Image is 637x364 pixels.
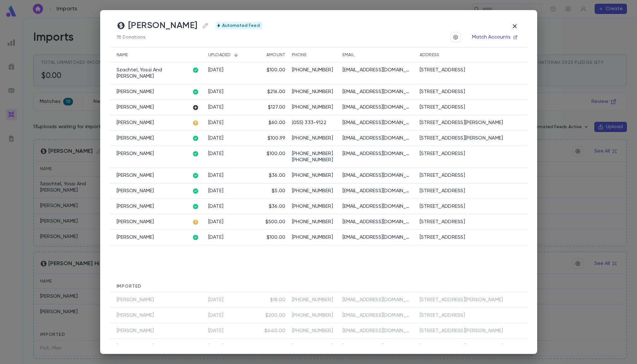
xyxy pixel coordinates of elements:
p: [PHONE_NUMBER] [292,172,336,179]
p: [PERSON_NAME] [117,219,154,225]
div: $200.00 [265,312,286,319]
div: [STREET_ADDRESS][PERSON_NAME] [420,297,503,303]
p: [PERSON_NAME] [117,120,154,126]
p: [PERSON_NAME] [117,328,154,334]
div: [STREET_ADDRESS] [420,172,465,179]
span: Imported [117,284,142,289]
p: [PHONE_NUMBER] [292,67,336,73]
div: $5.00 [272,188,285,194]
p: [PERSON_NAME] [117,104,154,110]
div: $100.00 [267,234,286,241]
p: [EMAIL_ADDRESS][DOMAIN_NAME] [343,67,412,73]
div: 8/28/2025 [208,234,224,241]
div: 8/27/2025 [208,312,224,319]
div: 8/28/2025 [208,203,224,210]
p: [PERSON_NAME] [117,297,154,303]
p: [PHONE_NUMBER] [292,104,336,110]
p: [PHONE_NUMBER] [292,312,336,319]
p: [PERSON_NAME] [117,89,154,95]
div: [STREET_ADDRESS] [420,312,465,319]
div: Name [110,47,189,63]
p: [EMAIL_ADDRESS][DOMAIN_NAME] [343,328,412,334]
span: Automated Feed [220,23,262,28]
div: $216.00 [267,89,286,95]
p: [EMAIL_ADDRESS][DOMAIN_NAME] [343,343,412,349]
div: 8/27/2025 [208,328,224,334]
div: 8/28/2025 [208,188,224,194]
div: Uploaded [205,47,252,63]
p: [PERSON_NAME] [117,188,154,194]
h4: [PERSON_NAME] [117,20,210,31]
button: Sort [256,50,266,60]
div: 8/28/2025 [208,151,224,157]
p: [PHONE_NUMBER] [292,234,336,241]
button: Match Accounts [468,32,521,42]
p: [PERSON_NAME] [117,312,154,319]
div: Email [339,47,416,63]
div: [STREET_ADDRESS] [420,104,465,110]
p: [EMAIL_ADDRESS][DOMAIN_NAME] [343,151,412,157]
p: [PHONE_NUMBER] [292,219,336,225]
div: $100.00 [267,151,286,157]
p: [PERSON_NAME] [117,172,154,179]
div: Amount [252,47,289,63]
div: [STREET_ADDRESS] [420,151,465,157]
p: [PHONE_NUMBER] [292,151,336,157]
p: [PHONE_NUMBER] [292,188,336,194]
div: [STREET_ADDRESS] [420,219,465,225]
p: [EMAIL_ADDRESS][DOMAIN_NAME] [343,135,412,141]
p: [EMAIL_ADDRESS][DOMAIN_NAME] [343,312,412,319]
div: [STREET_ADDRESS] [420,67,465,73]
div: $440.00 [264,328,286,334]
div: $18.00 [270,297,286,303]
p: [EMAIL_ADDRESS][DOMAIN_NAME] [343,89,412,95]
div: Address [416,47,527,63]
p: [PERSON_NAME] [117,234,154,241]
div: 8/28/2025 [208,104,224,110]
div: $100.99 [268,135,286,141]
p: [EMAIL_ADDRESS][DOMAIN_NAME] [343,172,412,179]
div: 8/28/2025 [208,172,224,179]
p: [PHONE_NUMBER] [292,297,336,303]
p: [PHONE_NUMBER] [292,343,336,349]
p: [EMAIL_ADDRESS][DOMAIN_NAME] [343,188,412,194]
p: Szachtel, Yossi And [PERSON_NAME] [117,67,186,80]
p: [PHONE_NUMBER] [292,89,336,95]
p: [EMAIL_ADDRESS][DOMAIN_NAME] [343,203,412,210]
div: 8/28/2025 [208,89,224,95]
div: Name [117,47,128,63]
p: [PHONE_NUMBER] [292,135,336,141]
div: Uploaded [208,47,231,63]
p: [EMAIL_ADDRESS][DOMAIN_NAME] [343,219,412,225]
div: [STREET_ADDRESS][PERSON_NAME] [420,343,503,349]
div: [STREET_ADDRESS] [420,234,465,241]
div: Phone [292,47,306,63]
div: 8/28/2025 [208,297,224,303]
p: 78 Donations [117,35,262,40]
p: [EMAIL_ADDRESS][DOMAIN_NAME] [343,120,412,126]
div: [STREET_ADDRESS] [420,203,465,210]
div: 8/28/2025 [208,67,224,73]
div: 8/28/2025 [208,135,224,141]
p: [PERSON_NAME] [117,151,154,157]
p: [PHONE_NUMBER] [292,328,336,334]
div: $36.00 [269,203,286,210]
div: [STREET_ADDRESS][PERSON_NAME] [420,120,503,126]
p: [PHONE_NUMBER] [292,203,336,210]
p: [PHONE_NUMBER] [292,157,336,163]
p: [EMAIL_ADDRESS][DOMAIN_NAME] [343,234,412,241]
p: [PERSON_NAME] [117,343,154,349]
div: $126.00 [267,343,286,349]
div: $500.00 [265,219,286,225]
p: [EMAIL_ADDRESS][DOMAIN_NAME] [343,104,412,110]
div: [STREET_ADDRESS] [420,89,465,95]
div: Address [420,47,440,63]
div: [STREET_ADDRESS][PERSON_NAME] [420,135,503,141]
div: $100.00 [267,67,286,73]
p: (055) 333-9122 [292,120,336,126]
div: 8/28/2025 [208,219,224,225]
p: [EMAIL_ADDRESS][DOMAIN_NAME] [343,297,412,303]
p: [PERSON_NAME] [117,203,154,210]
div: Amount [266,47,286,63]
div: $60.00 [269,120,286,126]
